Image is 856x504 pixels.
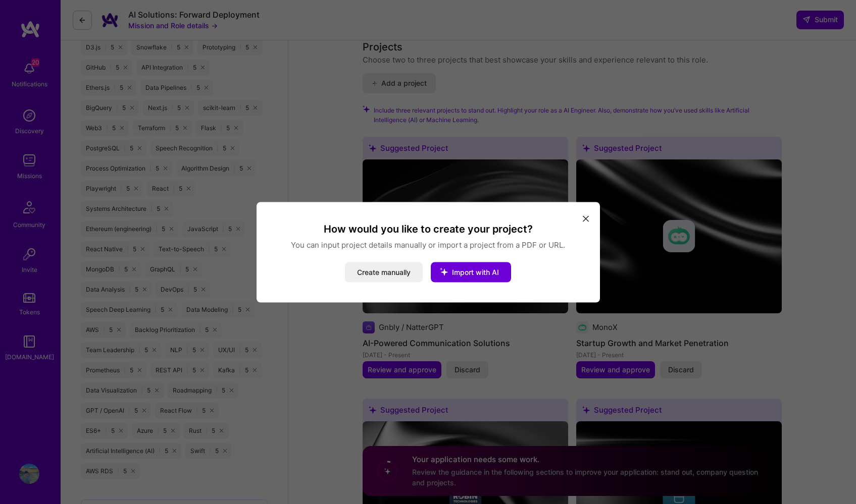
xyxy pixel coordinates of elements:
h3: How would you like to create your project? [269,222,588,235]
i: icon Close [583,216,589,222]
div: modal [257,202,600,302]
button: Import with AI [431,262,511,282]
p: You can input project details manually or import a project from a PDF or URL. [269,239,588,250]
i: icon StarsWhite [431,258,457,285]
span: Import with AI [452,267,499,276]
button: Create manually [345,262,423,282]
